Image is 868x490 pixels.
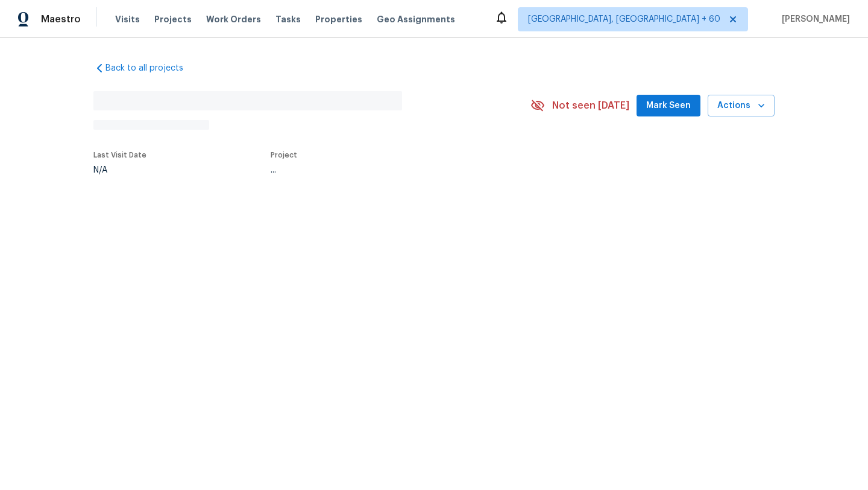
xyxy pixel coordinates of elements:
span: Tasks [275,15,301,24]
span: Geo Assignments [377,13,455,25]
div: N/A [93,166,146,174]
span: Actions [717,98,765,113]
span: Last Visit Date [93,151,146,159]
button: Mark Seen [637,95,700,117]
span: Mark Seen [646,98,691,113]
span: [PERSON_NAME] [777,13,850,25]
span: Maestro [41,13,81,25]
span: Visits [115,13,140,25]
span: Work Orders [206,13,261,25]
span: [GEOGRAPHIC_DATA], [GEOGRAPHIC_DATA] + 60 [528,13,720,25]
span: Project [271,151,297,159]
a: Back to all projects [93,62,209,74]
span: Properties [315,13,362,25]
button: Actions [708,95,775,117]
span: Not seen [DATE] [552,100,629,112]
div: ... [271,166,502,174]
span: Projects [154,13,192,25]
